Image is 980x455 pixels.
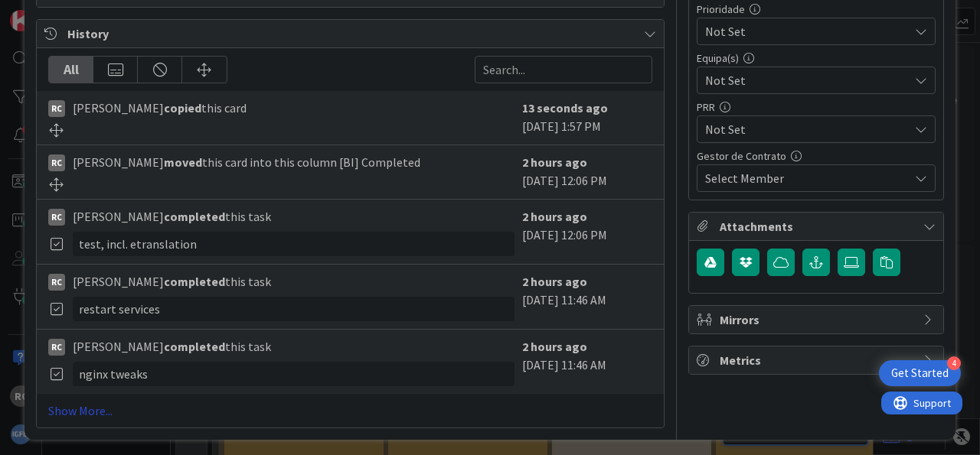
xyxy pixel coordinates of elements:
[522,100,608,115] b: 13 seconds ago
[705,71,909,89] span: Not Set
[49,57,93,83] div: All
[522,274,587,289] b: 2 hours ago
[522,337,652,386] div: [DATE] 11:46 AM
[164,154,202,170] b: moved
[522,153,652,191] div: [DATE] 12:06 PM
[48,274,65,291] div: RC
[73,337,271,356] span: [PERSON_NAME] this task
[720,217,916,236] span: Attachments
[705,169,784,187] span: Select Member
[73,207,271,226] span: [PERSON_NAME] this task
[48,154,65,171] div: RC
[522,207,652,256] div: [DATE] 12:06 PM
[164,209,225,224] b: completed
[475,56,652,83] input: Search...
[697,4,936,15] div: Prioridade
[48,339,65,356] div: RC
[48,401,652,420] a: Show More...
[697,102,936,112] div: PRR
[73,272,271,291] span: [PERSON_NAME] this task
[720,310,916,329] span: Mirrors
[48,100,65,117] div: RC
[522,154,587,170] b: 2 hours ago
[73,297,514,321] div: restart services
[73,232,514,256] div: test, incl. etranslation
[522,272,652,321] div: [DATE] 11:46 AM
[67,24,636,43] span: History
[705,120,909,138] span: Not Set
[32,2,70,21] span: Support
[720,351,916,369] span: Metrics
[947,356,961,370] div: 4
[522,209,587,224] b: 2 hours ago
[164,274,225,289] b: completed
[48,209,65,226] div: RC
[879,360,961,386] div: Open Get Started checklist, remaining modules: 4
[164,100,201,115] b: copied
[705,21,901,42] span: Not Set
[164,339,225,354] b: completed
[891,366,949,381] div: Get Started
[697,151,936,161] div: Gestor de Contrato
[73,99,247,117] span: [PERSON_NAME] this card
[73,362,514,386] div: nginx tweaks
[697,53,936,63] div: Equipa(s)
[522,99,652,137] div: [DATE] 1:57 PM
[73,153,420,171] span: [PERSON_NAME] this card into this column [BI] Completed
[522,339,587,354] b: 2 hours ago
